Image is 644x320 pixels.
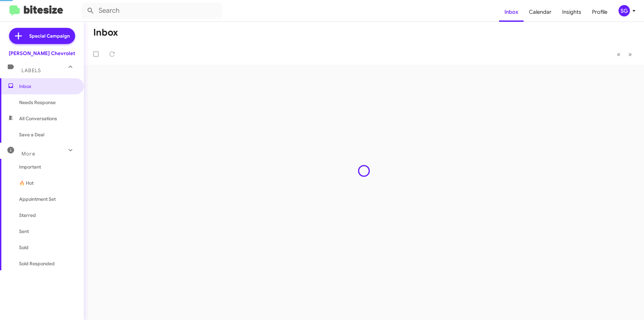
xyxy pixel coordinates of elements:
span: More [21,151,35,157]
span: « [617,50,621,58]
a: Calendar [524,2,557,22]
span: Labels [21,67,41,74]
div: SG [619,5,630,16]
span: Save a Deal [19,131,44,138]
span: All Conversations [19,115,57,122]
a: Special Campaign [9,28,75,44]
span: Important [19,164,76,170]
span: Special Campaign [29,33,70,39]
span: Starred [19,212,36,219]
span: » [628,50,632,58]
button: Next [624,47,636,61]
h1: Inbox [93,27,118,38]
span: Sold Responded [19,260,55,267]
a: Inbox [499,2,524,22]
span: Sent [19,228,29,235]
button: Previous [613,47,625,61]
nav: Page navigation example [613,47,636,61]
a: Insights [557,2,587,22]
a: Profile [587,2,613,22]
span: Inbox [19,83,76,90]
span: 🔥 Hot [19,180,34,186]
span: Sold [19,244,29,251]
button: SG [613,5,637,16]
div: [PERSON_NAME] Chevrolet [9,50,75,57]
input: Search [81,3,222,19]
span: Needs Response [19,99,76,106]
span: Appointment Set [19,196,56,202]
